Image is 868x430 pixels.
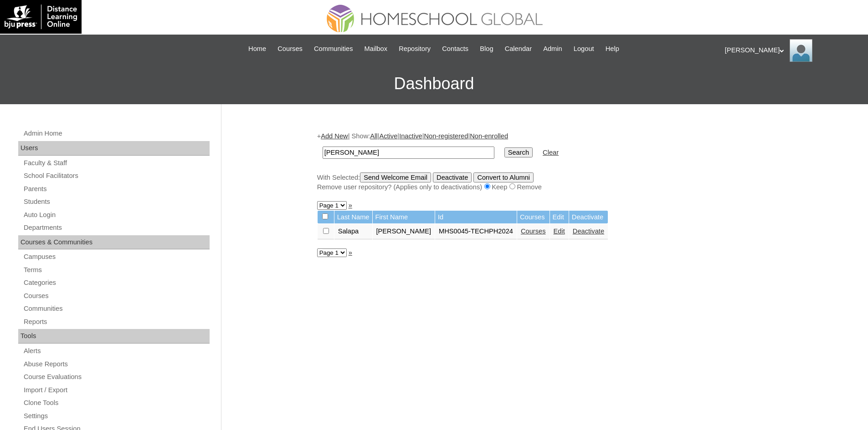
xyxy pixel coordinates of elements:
[18,141,210,156] div: Users
[435,224,517,239] td: MHS0045-TECHPH2024
[334,224,372,239] td: Salapa
[23,397,210,409] a: Clone Tools
[373,224,435,239] td: [PERSON_NAME]
[574,44,594,54] span: Logout
[23,196,210,207] a: Students
[470,132,508,140] a: Non-enrolled
[23,264,210,276] a: Terms
[437,44,473,54] a: Contacts
[373,211,435,224] td: First Name
[399,132,422,140] a: Inactive
[321,132,348,140] a: Add New
[23,209,210,221] a: Auto Login
[521,228,546,235] a: Courses
[277,44,303,54] span: Courses
[554,228,565,235] a: Edit
[349,202,352,209] a: »
[473,172,534,182] input: Convert to Alumni
[23,170,210,182] a: School Facilitators
[379,132,397,140] a: Active
[349,249,352,256] a: »
[23,345,210,357] a: Alerts
[18,329,210,344] div: Tools
[394,44,435,54] a: Repository
[480,44,493,54] span: Blog
[725,39,859,62] div: [PERSON_NAME]
[569,211,608,224] td: Deactivate
[23,316,210,328] a: Reports
[442,44,468,54] span: Contacts
[550,211,569,224] td: Edit
[5,5,77,29] img: logo-white.png
[543,149,559,156] a: Clear
[309,44,358,54] a: Communities
[23,359,210,370] a: Abuse Reports
[23,157,210,169] a: Faculty & Staff
[606,44,619,54] span: Help
[360,44,392,54] a: Mailbox
[273,44,307,54] a: Courses
[23,371,210,383] a: Course Evaluations
[317,172,768,192] div: With Selected:
[23,303,210,314] a: Communities
[23,384,210,396] a: Import / Export
[23,128,210,139] a: Admin Home
[248,44,266,54] span: Home
[500,44,536,54] a: Calendar
[573,228,604,235] a: Deactivate
[334,211,372,224] td: Last Name
[424,132,468,140] a: Non-registered
[317,132,768,192] div: + | Show: | | | |
[23,410,210,422] a: Settings
[18,235,210,250] div: Courses & Communities
[569,44,599,54] a: Logout
[370,132,377,140] a: All
[360,172,431,182] input: Send Welcome Email
[539,44,567,54] a: Admin
[433,172,472,182] input: Deactivate
[23,290,210,302] a: Courses
[399,44,431,54] span: Repository
[517,211,550,224] td: Courses
[5,63,863,104] h3: Dashboard
[23,222,210,233] a: Departments
[365,44,388,54] span: Mailbox
[601,44,624,54] a: Help
[317,182,768,192] div: Remove user repository? (Applies only to deactivations) Keep Remove
[475,44,498,54] a: Blog
[543,44,562,54] span: Admin
[435,211,517,224] td: Id
[23,183,210,195] a: Parents
[23,251,210,263] a: Campuses
[504,147,533,157] input: Search
[314,44,353,54] span: Communities
[244,44,271,54] a: Home
[505,44,532,54] span: Calendar
[790,39,812,62] img: Ariane Ebuen
[23,277,210,288] a: Categories
[323,147,494,159] input: Search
